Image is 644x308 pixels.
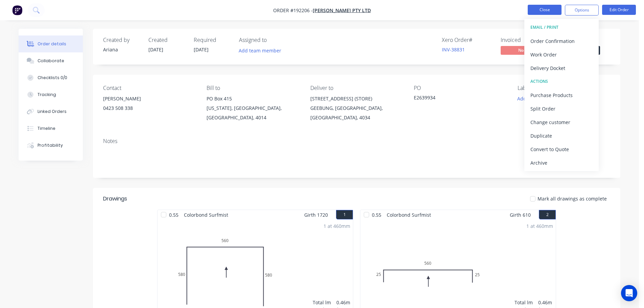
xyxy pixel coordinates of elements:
[336,299,350,306] div: 0.46m
[336,210,353,219] button: 1
[528,5,562,15] button: Close
[38,41,66,47] div: Order details
[530,158,593,168] div: Archive
[310,103,403,122] div: GEEBUNG, [GEOGRAPHIC_DATA], [GEOGRAPHIC_DATA], 4034
[565,5,599,16] button: Options
[103,103,196,113] div: 0423 508 338
[530,77,593,86] div: ACTIONS
[194,46,209,53] span: [DATE]
[518,85,610,91] div: Labels
[524,115,599,129] button: Change customer
[501,37,551,43] div: Invoiced
[442,37,493,43] div: Xero Order #
[19,86,83,103] button: Tracking
[19,137,83,154] button: Profitability
[414,85,506,91] div: PO
[103,85,196,91] div: Contact
[148,46,163,53] span: [DATE]
[38,142,63,148] div: Profitability
[19,103,83,120] button: Linked Orders
[239,46,285,55] button: Add team member
[12,5,22,15] img: Factory
[538,299,553,306] div: 0.46m
[530,50,593,60] div: Work Order
[530,144,593,154] div: Convert to Quote
[442,46,465,53] a: INV-38831
[515,299,533,306] div: Total lm
[414,94,498,103] div: E2639934
[310,85,403,91] div: Deliver to
[313,7,371,14] a: [PERSON_NAME] Pty Ltd
[538,195,607,202] span: Mark all drawings as complete
[103,195,127,203] div: Drawings
[524,48,599,61] button: Work Order
[207,94,299,103] div: PO Box 415
[310,94,403,103] div: [STREET_ADDRESS] (STORE)
[524,34,599,48] button: Order Confirmation
[524,142,599,156] button: Convert to Quote
[166,210,181,220] span: 0.55
[207,85,299,91] div: Bill to
[524,75,599,88] button: ACTIONS
[19,35,83,52] button: Order details
[369,210,384,220] span: 0.55
[313,299,331,306] div: Total lm
[524,129,599,142] button: Duplicate
[524,21,599,34] button: EMAIL / PRINT
[148,37,186,43] div: Created
[19,69,83,86] button: Checklists 0/0
[324,222,350,230] div: 1 at 460mm
[103,138,610,144] div: Notes
[530,36,593,46] div: Order Confirmation
[621,285,637,301] div: Open Intercom Messenger
[530,117,593,127] div: Change customer
[38,75,67,81] div: Checklists 0/0
[602,5,636,15] button: Edit Order
[530,104,593,114] div: Split Order
[181,210,231,220] span: Colorbond Surfmist
[38,109,67,115] div: Linked Orders
[194,37,231,43] div: Required
[103,94,196,116] div: [PERSON_NAME]0423 508 338
[524,102,599,115] button: Split Order
[530,90,593,100] div: Purchase Products
[239,37,307,43] div: Assigned to
[103,94,196,103] div: [PERSON_NAME]
[524,61,599,75] button: Delivery Docket
[384,210,434,220] span: Colorbond Surfmist
[530,23,593,32] div: EMAIL / PRINT
[530,63,593,73] div: Delivery Docket
[38,125,55,132] div: Timeline
[273,7,313,14] span: Order #192206 -
[510,210,531,220] span: Girth 610
[530,131,593,141] div: Duplicate
[310,94,403,122] div: [STREET_ADDRESS] (STORE)GEEBUNG, [GEOGRAPHIC_DATA], [GEOGRAPHIC_DATA], 4034
[524,88,599,102] button: Purchase Products
[38,58,64,64] div: Collaborate
[526,222,553,230] div: 1 at 460mm
[539,210,556,219] button: 2
[103,46,140,53] div: Ariana
[235,46,285,55] button: Add team member
[103,37,140,43] div: Created by
[524,156,599,169] button: Archive
[19,120,83,137] button: Timeline
[38,92,56,98] div: Tracking
[19,52,83,69] button: Collaborate
[207,103,299,122] div: [US_STATE], [GEOGRAPHIC_DATA], [GEOGRAPHIC_DATA], 4014
[304,210,328,220] span: Girth 1720
[207,94,299,122] div: PO Box 415[US_STATE], [GEOGRAPHIC_DATA], [GEOGRAPHIC_DATA], 4014
[514,94,545,103] button: Add labels
[501,46,541,54] span: No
